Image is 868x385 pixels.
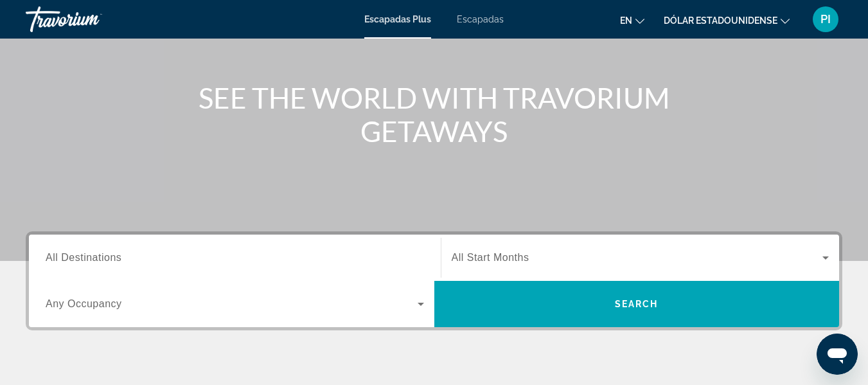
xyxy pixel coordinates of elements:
font: Dólar estadounidense [664,15,777,26]
span: Search [615,299,659,309]
iframe: Botón para iniciar la ventana de mensajería [817,334,858,375]
button: Cambiar moneda [664,11,790,30]
a: Travorium [26,3,154,36]
button: Buscar [434,281,840,327]
font: PI [820,12,831,26]
span: Any Occupancy [46,298,122,309]
a: Escapadas [457,14,504,24]
h1: SEE THE WORLD WITH TRAVORIUM GETAWAYS [193,81,675,148]
a: Escapadas Plus [364,14,431,24]
input: Seleccionar destino [46,251,424,266]
span: All Start Months [452,252,529,263]
span: All Destinations [46,252,121,263]
button: Cambiar idioma [620,11,644,30]
font: en [620,15,632,26]
button: Menú de usuario [809,6,842,33]
div: Widget de búsqueda [29,235,839,327]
